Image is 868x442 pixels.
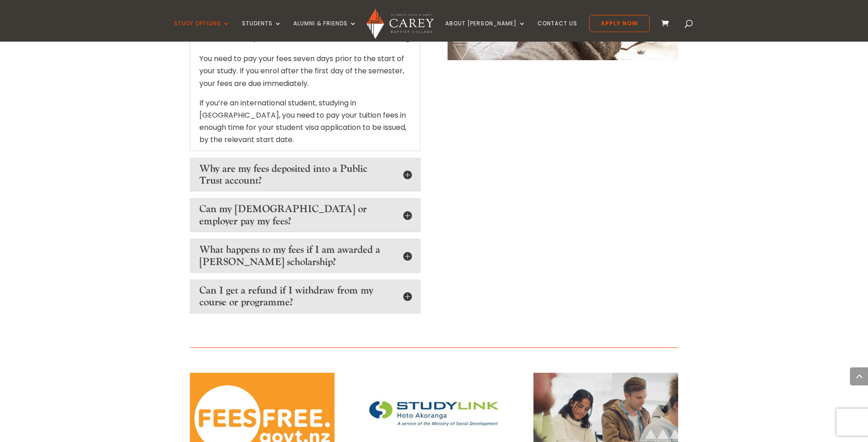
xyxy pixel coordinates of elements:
h5: Why are my fees deposited into a Public Trust account? [199,163,411,187]
h5: Can I get a refund if I withdraw from my course or programme? [199,285,411,309]
h5: What happens to my fees if I am awarded a [PERSON_NAME] scholarship? [199,244,411,268]
h5: Can my [DEMOGRAPHIC_DATA] or employer pay my fees? [199,203,411,227]
img: Carey Baptist College [367,9,433,39]
a: Apply Now [589,15,650,32]
p: If you’re an international student, studying in [GEOGRAPHIC_DATA], you need to pay your tuition f... [199,97,411,146]
a: Alumni & Friends [293,20,357,42]
a: Study Options [174,20,230,42]
p: You need to pay your fees seven days prior to the start of your study. If you enrol after the fir... [199,52,411,97]
a: Contact Us [538,20,577,42]
a: About [PERSON_NAME] [445,20,526,42]
a: Students [242,20,282,42]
